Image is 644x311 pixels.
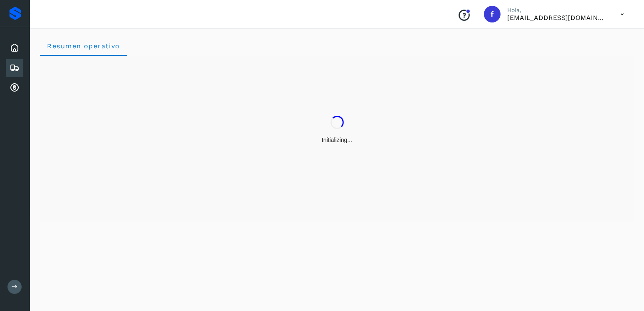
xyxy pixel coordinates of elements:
[6,59,23,77] div: Embarques
[507,7,607,14] p: Hola,
[6,39,23,57] div: Inicio
[507,14,607,22] p: facturacion@expresssanjavier.com
[6,79,23,97] div: Cuentas por cobrar
[47,42,120,50] span: Resumen operativo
